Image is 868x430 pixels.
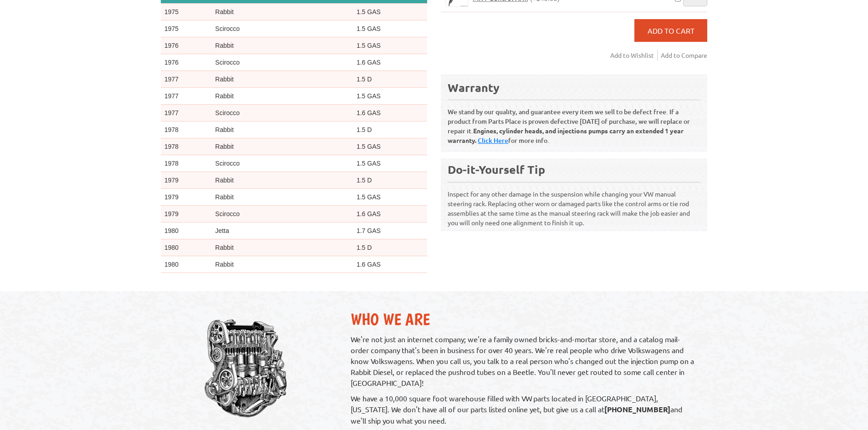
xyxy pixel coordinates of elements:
[212,88,353,105] td: Rabbit
[161,88,212,105] td: 1977
[351,309,698,329] h2: Who We Are
[161,4,212,20] td: 1975
[353,223,427,239] td: 1.7 GAS
[212,189,353,206] td: Rabbit
[212,121,353,138] td: Rabbit
[161,138,212,155] td: 1978
[478,136,508,145] a: Click Here
[212,172,353,189] td: Rabbit
[212,239,353,256] td: Rabbit
[161,206,212,223] td: 1979
[353,121,427,138] td: 1.5 D
[161,54,212,71] td: 1976
[212,223,353,239] td: Jetta
[161,105,212,121] td: 1977
[212,54,353,71] td: Scirocco
[353,37,427,54] td: 1.5 GAS
[353,256,427,273] td: 1.6 GAS
[648,26,694,35] span: Add to Cart
[212,105,353,121] td: Scirocco
[353,189,427,206] td: 1.5 GAS
[661,50,707,61] a: Add to Compare
[448,162,545,177] b: Do-it-Yourself Tip
[161,71,212,88] td: 1977
[634,19,707,42] button: Add to Cart
[212,206,353,223] td: Scirocco
[353,105,427,121] td: 1.6 GAS
[604,405,670,414] strong: [PHONE_NUMBER]
[353,239,427,256] td: 1.5 D
[212,37,353,54] td: Rabbit
[212,138,353,155] td: Rabbit
[161,189,212,206] td: 1979
[161,273,212,290] td: 1980
[161,155,212,172] td: 1978
[161,20,212,37] td: 1975
[212,71,353,88] td: Rabbit
[353,71,427,88] td: 1.5 D
[353,206,427,223] td: 1.6 GAS
[161,121,212,138] td: 1978
[351,393,698,426] p: We have a 10,000 square foot warehouse filled with VW parts located in [GEOGRAPHIC_DATA], [US_STA...
[448,126,684,144] b: Engines, cylinder heads, and injections pumps carry an extended 1 year warranty.
[212,256,353,273] td: Rabbit
[212,4,353,20] td: Rabbit
[353,273,427,290] td: 1.6 GAS
[161,223,212,239] td: 1980
[448,80,700,95] div: Warranty
[161,37,212,54] td: 1976
[448,100,700,145] p: We stand by our quality, and guarantee every item we sell to be defect free. If a product from Pa...
[353,172,427,189] td: 1.5 D
[353,155,427,172] td: 1.5 GAS
[610,50,658,61] a: Add to Wishlist
[212,20,353,37] td: Scirocco
[212,155,353,172] td: Scirocco
[353,54,427,71] td: 1.6 GAS
[161,172,212,189] td: 1979
[353,88,427,105] td: 1.5 GAS
[212,273,353,290] td: Rabbit Convertible
[161,256,212,273] td: 1980
[351,334,698,388] p: We're not just an internet company; we're a family owned bricks-and-mortar store, and a catalog m...
[353,138,427,155] td: 1.5 GAS
[353,4,427,20] td: 1.5 GAS
[161,239,212,256] td: 1980
[448,182,700,228] p: Inspect for any other damage in the suspension while changing your VW manual steering rack. Repla...
[353,20,427,37] td: 1.5 GAS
